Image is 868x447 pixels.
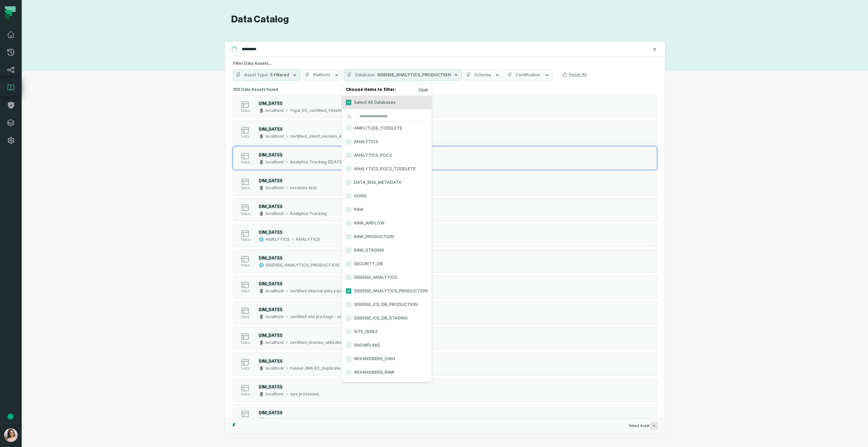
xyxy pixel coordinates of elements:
label: ANALYTICS_POC2_TODELETE [342,162,432,176]
button: ANALYTICS_POC2 [346,153,351,158]
button: tablelocalhostLlmTerms_and_ai-chat RT check [233,404,657,427]
button: tablelocalhostAnalytics Tracking ([DATE]) [233,147,657,170]
button: Clear search query [651,46,658,53]
label: DATA_ENG_METADATA [342,176,432,189]
mark: DIM_DATES [259,101,282,106]
button: RAW_PRODUCTION [346,234,351,239]
h5: Filter Data Assets... [233,61,657,66]
span: table [240,264,250,267]
button: DatabaseSISENSE_ANALYTICS_PRODUCTION [344,69,462,81]
button: Schema [463,69,503,81]
span: 5 Filtered [270,72,289,78]
span: table [240,367,250,370]
span: table [240,212,250,216]
div: LlmTerms_and_ai-chat RT check [290,417,355,423]
div: ops jira issues [290,391,319,397]
div: localhost [265,366,284,371]
img: avatar of Kateryna Viflinzider [4,428,18,442]
span: table [240,315,250,319]
div: localhost [265,108,284,113]
div: certified sns jira bugs - snapshot test [290,314,365,319]
span: table [240,238,250,241]
div: localhost [265,417,284,423]
div: localhost [265,391,284,397]
span: Select Asset [629,422,658,430]
span: Certification [516,72,540,78]
label: WIXANSWERS_RAW [342,366,432,379]
button: tableSISENSE_ANALYTICS_PRODUCTIONSISENSE_ANALYTICS_PRODUCTION [233,250,657,273]
label: SITE_19483 [342,325,432,338]
button: Platform [302,69,342,81]
button: tablelocalhostops jira issues [233,378,657,402]
button: tablelocalhostversions test [233,172,657,195]
button: tablelocalhostcertified internal data pipeline metrics [233,275,657,298]
div: SISENSE_ANALYTICS_PRODUCTION [265,263,339,268]
label: RAW_STAGING [342,244,432,257]
span: Press ↵ to add a new Data Asset to the graph [650,422,658,430]
div: versions test [290,185,316,191]
mark: DIM_DATES [259,127,282,132]
button: DATA_ENG_METADATA [346,180,351,185]
span: table [240,290,250,293]
span: Asset Type [244,72,269,78]
div: localhost [265,288,284,294]
button: tablelocalhostYigal_EC_certified_FinishQuery [233,95,657,118]
label: SISENSE_ANALYTICS [342,271,432,284]
button: RAW_STAGING [346,248,351,253]
div: Analytics Tracking (01-30-2022) [290,159,345,165]
mark: DIM_DATES [259,410,282,415]
mark: DIM_DATES [259,333,282,338]
button: SISENSE_ANALYTICS_PRODUCTION [346,288,351,294]
h1: Data Catalog [231,14,665,25]
div: ANALYTICS [296,237,320,242]
label: GONG [342,189,432,203]
label: RAW [342,203,432,216]
button: WIXANSWERS_RAW [346,370,351,375]
span: table [240,161,250,164]
mark: DIM_DATES [259,204,282,209]
button: SISENSE_ICE_DB_STAGING [346,315,351,321]
span: Database [355,72,376,78]
mark: DIM_DATES [259,152,282,157]
button: Certification [505,69,553,81]
div: localhost [265,134,284,139]
span: table [240,393,250,396]
div: certified_client_version_datamart [290,134,357,139]
div: localhost [265,211,284,216]
div: localhost [265,185,284,191]
div: localhost [265,340,284,345]
div: certified internal data pipeline metrics [290,288,366,294]
span: Schema [474,72,491,78]
mark: DIM_DATES [259,230,282,235]
div: Tooltip anchor [7,413,14,420]
mark: DIM_DATES [259,178,282,183]
button: tablelocalhostFusion JIRA EC_duplicate [233,353,657,376]
button: tablelocalhostcertified sns jira bugs - snapshot test [233,301,657,324]
mark: DIM_DATES [259,307,282,312]
span: table [240,187,250,190]
button: ANALYTICS [346,139,351,144]
span: SISENSE_ANALYTICS_PRODUCTION [377,72,451,78]
h4: Choose items to filter: [342,85,432,96]
button: GONG [346,193,351,199]
mark: DIM_DATES [259,358,282,364]
mark: DIM_DATES [259,384,282,389]
div: Analytics Tracking [290,211,327,216]
button: SISENSE_ANALYTICS [346,275,351,280]
span: table [240,109,250,113]
div: localhost [265,314,284,319]
button: SNOWFLAKE [346,343,351,348]
button: tablelocalhostcertified_client_version_datamart [233,121,657,144]
label: ANALYTICS_POC2 [342,149,432,162]
label: SNOWFLAKE [342,338,432,352]
div: Yigal_EC_certified_FinishQuery [290,108,353,113]
button: tablelocalhostAnalytics Tracking [233,198,657,221]
button: RAW_AIRFLOW [346,220,351,226]
div: certified_license_utilization (copy to check description) [290,340,401,345]
label: AMPLITUDE_TODELETE [342,121,432,135]
label: SECURITY_DB [342,257,432,271]
div: Fusion JIRA EC_duplicate [290,366,340,371]
label: WIXANSWERS_DWH [342,352,432,366]
span: table [240,341,250,345]
button: Asset Type5 Filtered [233,69,300,81]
